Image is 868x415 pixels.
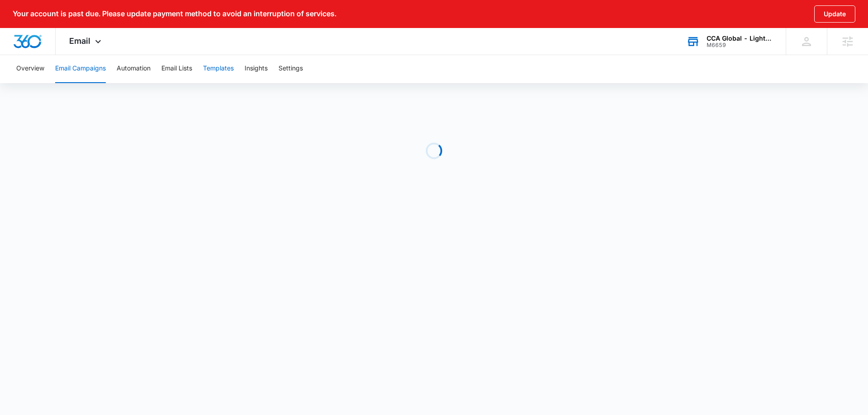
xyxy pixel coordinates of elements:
button: Settings [278,54,303,83]
p: Your account is past due. Please update payment method to avoid an interruption of services. [13,9,336,18]
div: Email [56,28,117,55]
button: Email Lists [161,54,192,83]
div: account name [707,35,773,42]
button: Templates [203,54,234,83]
button: Update [814,5,855,23]
button: Automation [117,54,151,83]
button: Insights [245,54,268,83]
div: account id [707,42,773,48]
span: Email [69,36,90,46]
button: Overview [16,54,44,83]
button: Email Campaigns [55,54,106,83]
